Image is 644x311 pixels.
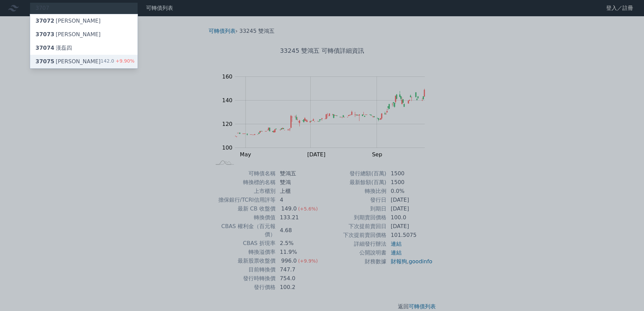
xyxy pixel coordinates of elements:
a: 37074漢磊四 [30,41,138,55]
a: 37073[PERSON_NAME] [30,28,138,41]
span: 37073 [35,31,54,38]
span: 37072 [35,18,54,24]
a: 37075[PERSON_NAME] 142.0+9.90% [30,55,138,68]
div: [PERSON_NAME] [35,30,101,39]
div: [PERSON_NAME] [35,17,101,25]
span: +9.90% [114,58,135,64]
div: [PERSON_NAME] [35,58,101,66]
div: 漢磊四 [35,44,72,52]
span: 37074 [35,45,54,51]
div: 142.0 [101,58,135,66]
a: 37072[PERSON_NAME] [30,14,138,28]
span: 37075 [35,58,54,65]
